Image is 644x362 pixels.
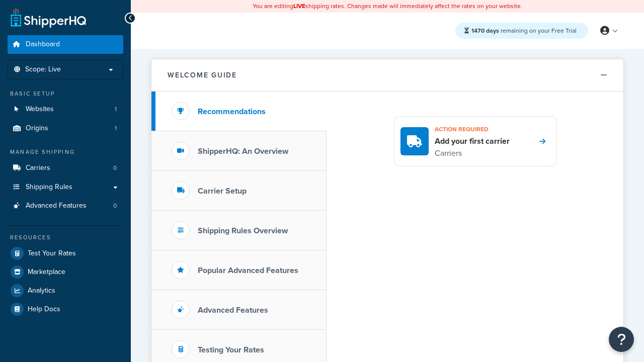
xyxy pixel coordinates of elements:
[609,327,634,352] button: Open Resource Center
[28,249,76,258] span: Test Your Rates
[26,124,48,133] span: Origins
[8,300,123,318] a: Help Docs
[28,305,60,314] span: Help Docs
[8,197,123,215] a: Advanced Features0
[113,202,117,210] span: 0
[115,105,117,114] span: 1
[435,136,510,147] h4: Add your first carrier
[198,345,264,354] h3: Testing Your Rates
[26,40,60,49] span: Dashboard
[25,65,61,74] span: Scope: Live
[26,202,87,210] span: Advanced Features
[115,124,117,133] span: 1
[8,282,123,300] a: Analytics
[435,147,510,160] p: Carriers
[151,59,623,92] button: Welcome Guide
[26,105,54,114] span: Websites
[8,148,123,156] div: Manage Shipping
[8,89,123,98] div: Basic Setup
[8,100,123,119] li: Websites
[471,26,577,35] span: remaining on your Free Trial
[168,71,237,79] h2: Welcome Guide
[8,159,123,177] li: Carriers
[8,100,123,119] a: Websites1
[198,187,247,196] h3: Carrier Setup
[293,2,305,11] b: LIVE
[198,147,288,156] h3: ShipperHQ: An Overview
[198,266,298,275] h3: Popular Advanced Features
[435,123,510,136] h3: Action required
[8,263,123,281] a: Marketplace
[28,287,55,295] span: Analytics
[26,183,72,192] span: Shipping Rules
[471,26,499,35] strong: 1470 days
[8,244,123,262] a: Test Your Rates
[28,268,65,277] span: Marketplace
[198,107,266,116] h3: Recommendations
[26,164,50,172] span: Carriers
[8,197,123,215] li: Advanced Features
[8,178,123,197] a: Shipping Rules
[198,306,268,315] h3: Advanced Features
[198,226,288,235] h3: Shipping Rules Overview
[8,119,123,138] a: Origins1
[113,164,117,172] span: 0
[8,233,123,242] div: Resources
[8,159,123,177] a: Carriers0
[8,35,123,54] a: Dashboard
[8,119,123,138] li: Origins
